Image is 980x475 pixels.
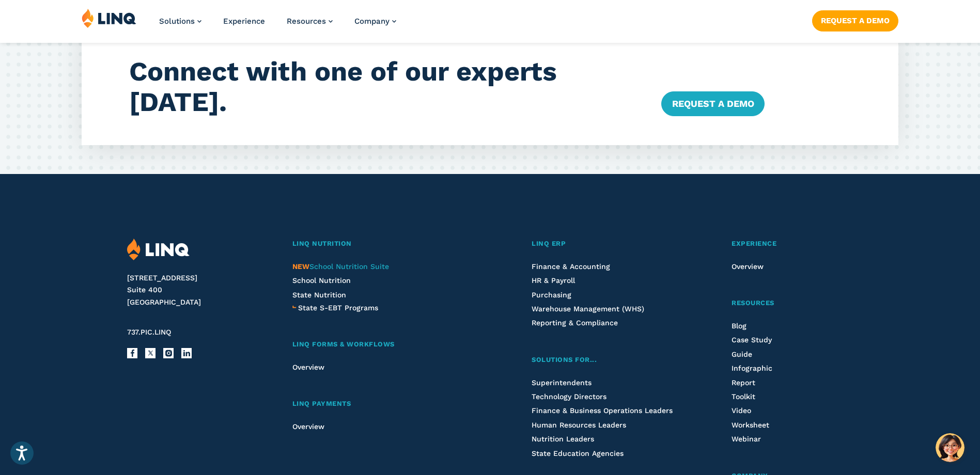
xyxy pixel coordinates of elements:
a: State S-EBT Programs [298,302,378,313]
a: Webinar [732,435,761,443]
a: Technology Directors [532,392,606,401]
a: HR & Payroll [532,276,575,284]
a: Video [732,406,751,415]
a: Finance & Business Operations Leaders [532,406,673,415]
a: Experience [223,17,265,26]
a: Superintendents [532,378,592,387]
span: 737.PIC.LINQ [127,328,171,336]
span: LINQ Nutrition [292,240,352,247]
span: Resources [732,299,774,307]
a: Case Study [732,336,772,344]
span: Experience [732,240,776,247]
a: Company [354,17,396,26]
a: X [145,348,155,358]
a: NEWSchool Nutrition Suite [292,262,389,271]
a: Infographic [732,364,772,372]
a: Blog [732,322,746,330]
span: NEW [292,262,309,271]
a: LINQ Nutrition [292,239,478,249]
a: Purchasing [532,291,571,299]
a: Reporting & Compliance [532,319,618,327]
span: State S-EBT Programs [298,304,378,312]
strong: Connect with one of our experts [DATE]. [129,56,557,118]
span: Company [354,17,390,26]
a: State Nutrition [292,291,346,299]
a: LinkedIn [181,348,192,358]
a: Resources [287,17,333,26]
a: School Nutrition [292,276,351,284]
img: LINQ | K‑12 Software [127,239,190,261]
a: LINQ Payments [292,399,478,409]
button: Hello, have a question? Let’s chat. [936,433,965,462]
a: Resources [732,298,852,309]
span: School Nutrition Suite [292,262,389,271]
a: Worksheet [732,421,769,429]
a: Experience [732,239,852,249]
a: Request a Demo [661,91,764,116]
a: Human Resources Leaders [532,421,626,429]
span: LINQ Forms & Workflows [292,340,395,348]
a: LINQ Forms & Workflows [292,339,478,350]
a: Instagram [163,348,174,358]
a: State Education Agencies [532,449,624,457]
nav: Primary Navigation [159,8,396,42]
span: Solutions [159,17,195,26]
a: Nutrition Leaders [532,435,594,443]
img: LINQ | K‑12 Software [82,8,136,28]
a: Warehouse Management (WHS) [532,305,644,313]
a: LINQ ERP [532,239,678,249]
a: Report [732,378,755,387]
a: Guide [732,350,752,358]
span: LINQ ERP [532,240,566,247]
span: Resources [287,17,326,26]
a: Overview [292,363,324,371]
nav: Button Navigation [812,8,898,31]
a: Solutions [159,17,201,26]
a: Overview [292,422,324,431]
a: Request a Demo [812,10,898,31]
a: Toolkit [732,392,755,401]
address: [STREET_ADDRESS] Suite 400 [GEOGRAPHIC_DATA] [127,272,267,309]
span: LINQ Payments [292,400,351,407]
a: Facebook [127,348,137,358]
a: Overview [732,262,764,271]
a: Finance & Accounting [532,262,610,271]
